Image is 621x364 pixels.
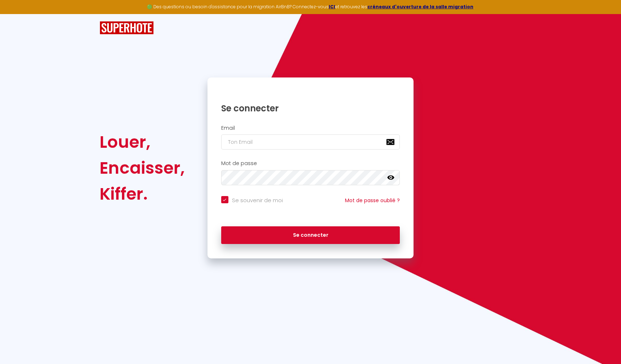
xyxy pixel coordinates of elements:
[329,4,335,10] a: ICI
[221,125,400,131] h2: Email
[100,129,185,155] div: Louer,
[221,103,400,114] h1: Se connecter
[221,226,400,244] button: Se connecter
[345,197,400,204] a: Mot de passe oublié ?
[100,155,185,181] div: Encaisser,
[221,160,400,167] h2: Mot de passe
[367,4,473,10] a: créneaux d'ouverture de la salle migration
[100,181,185,207] div: Kiffer.
[221,134,400,150] input: Ton Email
[100,21,154,35] img: SuperHote logo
